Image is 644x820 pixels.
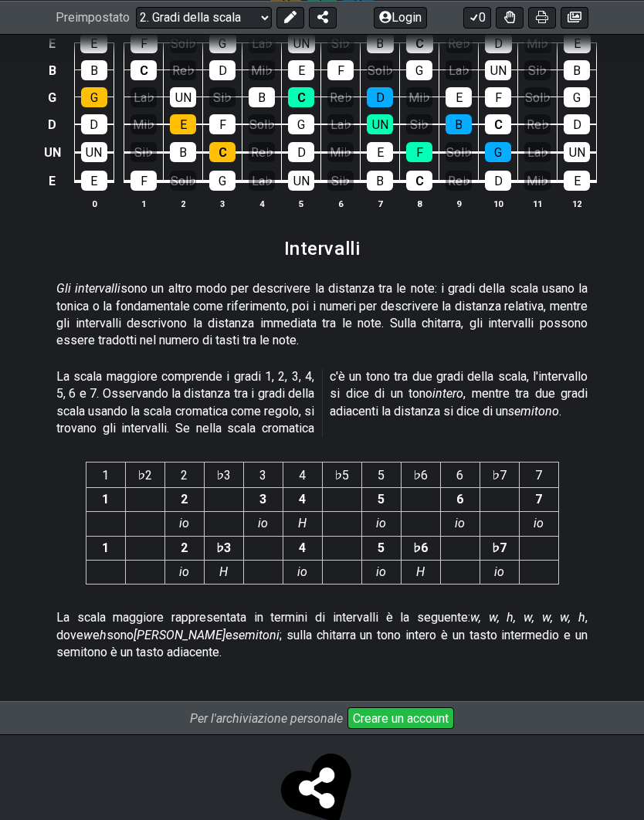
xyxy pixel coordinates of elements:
[535,492,542,507] font: 7
[134,628,225,642] font: [PERSON_NAME]
[171,174,196,188] font: Sol♭
[297,117,305,132] font: G
[492,540,507,555] font: ♭7
[463,6,491,28] button: 0
[448,174,470,188] font: Re♭
[494,117,503,132] font: C
[92,198,97,208] font: 0
[533,198,542,208] font: 11
[181,198,185,208] font: 2
[494,145,502,160] font: G
[495,90,502,105] font: F
[251,145,273,160] font: Re♭
[219,117,226,132] font: F
[574,36,581,51] font: E
[258,516,268,530] font: io
[455,516,465,530] font: io
[573,63,581,78] font: B
[410,117,429,132] font: Si♭
[391,10,422,25] font: Login
[90,174,97,188] font: E
[448,36,470,51] font: Re♭
[181,467,188,482] font: 2
[102,467,109,482] font: 1
[134,90,154,105] font: La♭
[90,36,97,51] font: E
[376,36,384,51] font: B
[249,117,275,132] font: Sol♭
[175,90,192,105] font: UN
[527,174,548,188] font: Mi♭
[494,564,504,579] font: io
[378,492,385,507] font: 5
[372,117,388,132] font: UN
[309,6,337,28] button: Condividi preimpostato
[527,117,549,132] font: Re♭
[83,628,93,642] font: w
[525,90,551,105] font: Sol♭
[56,610,470,625] font: La scala maggiore rappresentata in termini di intervalli è la seguente:
[334,467,349,482] font: ♭5
[90,90,98,105] font: G
[141,36,147,51] font: F
[56,628,588,659] font: ; sulla chitarra un tono intero è un tasto intermedio e un semitono è un tasto adiacente.
[479,10,486,25] font: 0
[102,492,109,507] font: 1
[415,63,423,78] font: G
[572,198,581,208] font: 12
[172,63,195,78] font: Re♭
[219,145,227,160] font: C
[56,281,120,296] font: Gli intervalli
[535,467,542,482] font: 7
[527,36,548,51] font: Mi♭
[494,174,503,188] font: D
[353,711,449,726] font: Creare un account
[446,145,472,160] font: Sol♭
[338,198,343,208] font: 6
[259,492,266,507] font: 3
[416,564,425,579] font: H
[376,174,384,188] font: B
[56,369,588,435] font: La scala maggiore comprende i gradi 1, 2, 3, 4, 5, 6 e 7. Osservando la distanza tra i gradi dell...
[330,145,351,160] font: Mi♭
[573,117,581,132] font: D
[259,467,266,482] font: 3
[252,36,273,51] font: La♭
[449,63,469,78] font: La♭
[297,90,306,105] font: C
[48,117,56,132] font: D
[219,174,226,188] font: G
[455,117,463,132] font: B
[49,36,56,51] font: E
[44,145,61,160] font: UN
[276,6,304,28] button: Modifica preimpostazione
[331,36,350,51] font: Si♭
[220,198,225,208] font: 3
[417,198,422,208] font: 8
[141,198,146,208] font: 1
[376,90,385,105] font: D
[190,711,343,726] font: Per l'archiviazione personale
[181,540,188,555] font: 2
[330,90,352,105] font: Re♭
[284,238,361,259] font: Intervalli
[258,90,266,105] font: B
[527,145,548,160] font: La♭
[493,198,503,208] font: 10
[251,63,273,78] font: Mi♭
[299,467,306,482] font: 4
[378,198,382,208] font: 7
[299,198,303,208] font: 5
[93,628,100,642] font: e
[492,467,507,482] font: ♭7
[252,174,273,188] font: La♭
[456,467,463,482] font: 6
[337,63,344,78] font: F
[56,10,130,25] font: Preimpostato
[528,63,547,78] font: Si♭
[331,174,350,188] font: Si♭
[100,628,107,642] font: h
[56,610,588,642] font: , dove
[299,540,306,555] font: 4
[179,145,187,160] font: B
